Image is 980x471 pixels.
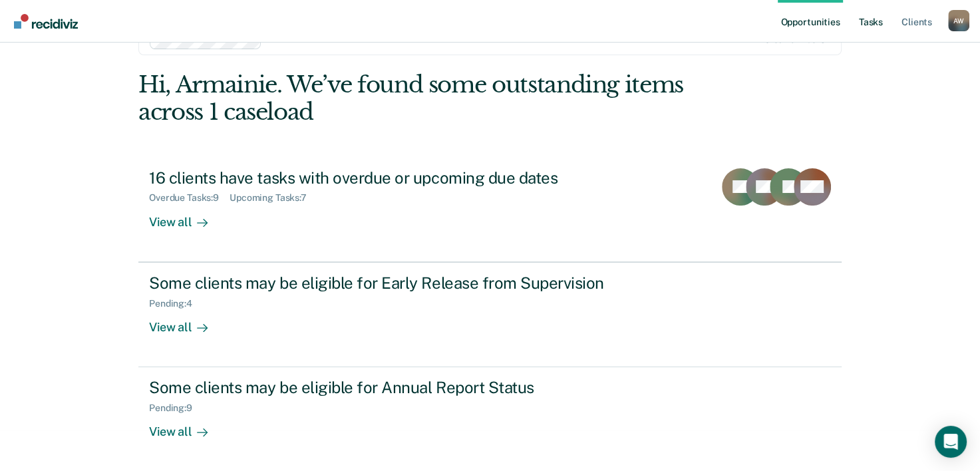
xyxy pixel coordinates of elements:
div: 16 clients have tasks with overdue or upcoming due dates [149,168,616,188]
div: View all [149,309,224,335]
button: Profile dropdown button [948,10,969,31]
a: Some clients may be eligible for Early Release from SupervisionPending:4View all [138,262,842,367]
div: View all [149,204,224,230]
div: Some clients may be eligible for Early Release from Supervision [149,273,616,293]
div: Pending : 4 [149,298,203,309]
div: A W [948,10,969,31]
div: Pending : 9 [149,402,203,414]
div: Overdue Tasks : 9 [149,192,230,204]
a: 16 clients have tasks with overdue or upcoming due datesOverdue Tasks:9Upcoming Tasks:7View all [138,158,842,262]
img: Recidiviz [14,14,78,29]
div: Open Intercom Messenger [935,426,967,458]
div: Some clients may be eligible for Annual Report Status [149,378,616,397]
div: Hi, Armainie. We’ve found some outstanding items across 1 caseload [138,71,701,126]
div: Upcoming Tasks : 7 [230,192,317,204]
div: View all [149,414,224,440]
